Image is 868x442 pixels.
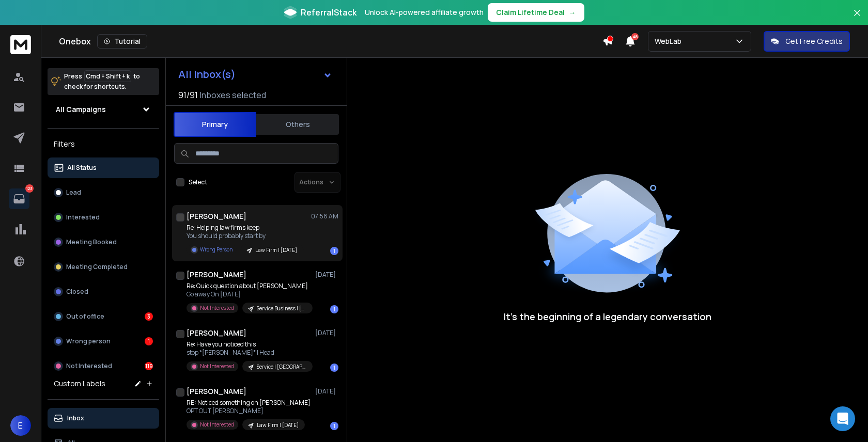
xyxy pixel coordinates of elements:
h1: [PERSON_NAME] [187,328,246,338]
p: Out of office [66,312,104,321]
div: Open Intercom Messenger [830,406,855,431]
div: 1 [330,247,338,255]
button: All Inbox(s) [170,64,340,85]
h1: [PERSON_NAME] [187,211,246,222]
p: You should probably start by [187,232,303,240]
h1: All Inbox(s) [178,69,236,80]
h1: All Campaigns [56,104,106,115]
p: Go away On [DATE] [187,290,311,298]
button: All Campaigns [48,99,159,120]
p: Service Business | [DATE] | [GEOGRAPHIC_DATA] [257,305,306,312]
p: Law Firm | [DATE] [255,246,297,254]
p: 07:56 AM [311,212,338,220]
p: All Status [67,164,97,172]
p: Wrong person [66,337,111,345]
button: Meeting Completed [48,257,159,277]
div: Onebox [59,34,602,49]
p: It’s the beginning of a legendary conversation [504,309,711,324]
p: Wrong Person [200,246,233,254]
button: Get Free Credits [764,31,850,52]
div: 1 [330,364,338,372]
p: Not Interested [200,304,234,312]
div: 1 [330,305,338,313]
button: Inbox [48,408,159,429]
a: 123 [9,188,29,209]
p: Re: Helping law firms keep [187,224,303,232]
button: Closed [48,281,159,302]
h1: [PERSON_NAME] [187,270,246,280]
p: Not Interested [200,421,234,429]
button: Lead [48,182,159,203]
label: Select [189,178,207,186]
span: 91 / 91 [178,89,198,101]
button: Claim Lifetime Deal→ [488,3,584,22]
button: E [10,415,31,436]
p: 123 [25,184,34,193]
p: Lead [66,188,81,197]
p: Meeting Completed [66,263,128,271]
button: Meeting Booked [48,232,159,252]
p: WebLab [655,36,686,46]
p: RE: Noticed something on [PERSON_NAME] [187,399,311,407]
p: Re: Quick question about [PERSON_NAME] [187,282,311,290]
p: Not Interested [66,362,112,370]
button: Interested [48,207,159,228]
button: Out of office3 [48,306,159,327]
p: Interested [66,213,100,222]
button: Close banner [850,6,864,31]
p: Meeting Booked [66,238,117,246]
span: 46 [631,33,639,40]
div: 1 [145,337,153,345]
button: Others [256,113,339,136]
p: Law Firm | [DATE] [257,421,299,429]
div: 3 [145,312,153,321]
p: Service | [GEOGRAPHIC_DATA] | [DATE] [257,363,306,371]
p: Get Free Credits [785,36,843,46]
button: Wrong person1 [48,331,159,352]
p: OPT OUT [PERSON_NAME] [187,407,311,415]
button: Tutorial [97,34,147,49]
button: Primary [174,112,256,137]
p: Re: Have you noticed this [187,340,311,349]
p: Unlock AI-powered affiliate growth [365,7,484,18]
button: All Status [48,157,159,178]
button: Not Interested119 [48,356,159,376]
p: Press to check for shortcuts. [64,71,140,92]
span: ReferralStack [301,6,357,19]
p: [DATE] [315,329,338,337]
p: [DATE] [315,387,338,396]
h3: Inboxes selected [200,89,266,101]
h3: Filters [48,137,159,151]
p: Not Interested [200,362,234,370]
p: Inbox [67,414,84,422]
h1: [PERSON_NAME] [187,386,246,397]
p: stop *[PERSON_NAME]* | Head [187,349,311,357]
p: [DATE] [315,271,338,279]
span: → [569,7,576,18]
p: Closed [66,288,88,296]
div: 119 [145,362,153,370]
div: 1 [330,422,338,430]
span: Cmd + Shift + k [84,70,131,82]
h3: Custom Labels [54,378,105,389]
